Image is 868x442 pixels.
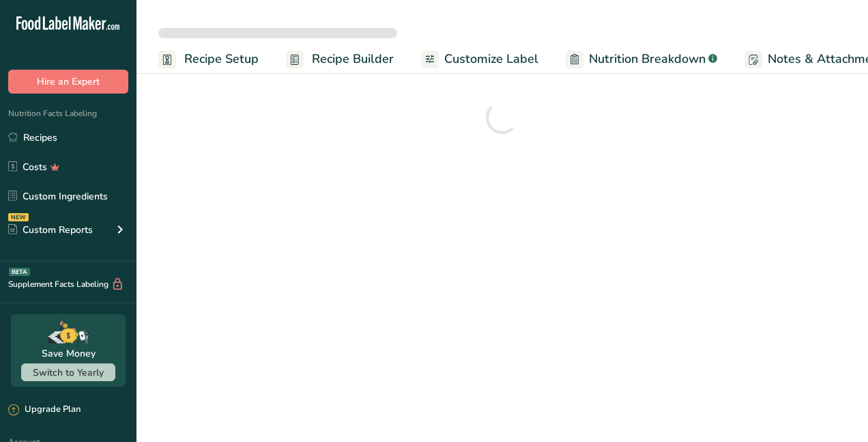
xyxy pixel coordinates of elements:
a: Recipe Builder [286,44,394,74]
button: Hire an Expert [8,70,128,94]
button: Switch to Yearly [21,363,115,381]
div: Save Money [42,346,96,361]
div: NEW [8,213,29,221]
a: Nutrition Breakdown [566,44,717,74]
span: Recipe Setup [184,50,259,68]
span: Nutrition Breakdown [589,50,706,68]
span: Recipe Builder [312,50,394,68]
span: Customize Label [444,50,538,68]
div: Custom Reports [8,223,93,237]
span: Switch to Yearly [33,366,104,379]
div: Upgrade Plan [8,403,81,417]
a: Customize Label [421,44,538,74]
a: Recipe Setup [158,44,259,74]
div: BETA [9,268,30,276]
